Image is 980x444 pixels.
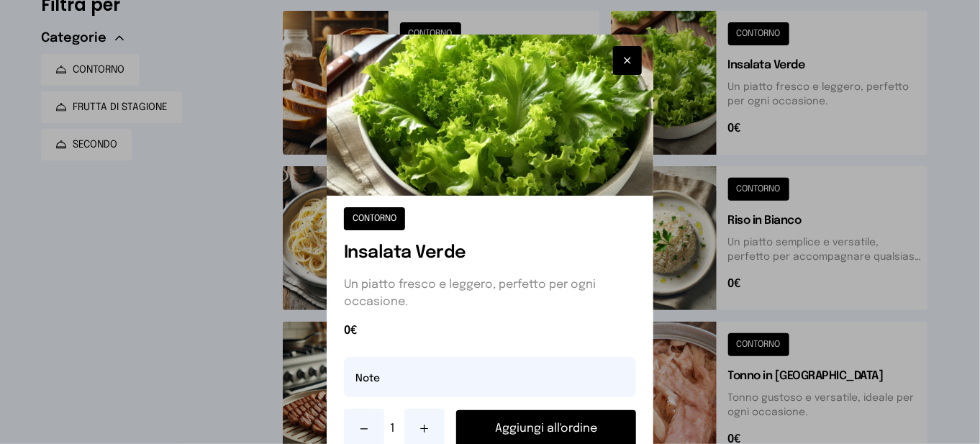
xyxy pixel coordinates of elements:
img: Insalata Verde [327,35,653,196]
h1: Insalata Verde [344,242,636,265]
span: 1 [390,420,399,438]
button: CONTORNO [344,207,405,230]
span: 0€ [344,322,636,340]
p: Un piatto fresco e leggero, perfetto per ogni occasione. [344,276,636,311]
